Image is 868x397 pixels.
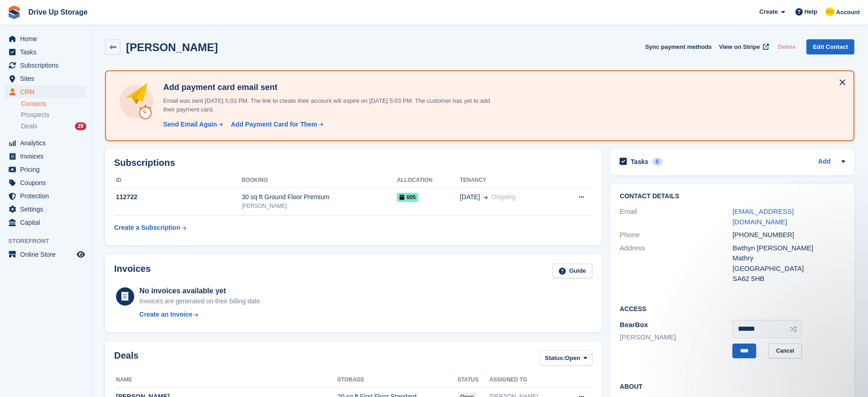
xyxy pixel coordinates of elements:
span: Invoices [20,150,75,163]
span: Ongoing [491,193,516,201]
th: Tenancy [460,173,558,188]
a: menu [5,190,86,202]
div: Create an Invoice [139,310,192,319]
img: add-payment-card-4dbda4983b697a7845d177d07a5d71e8a16f1ec00487972de202a45f1e8132f5.svg [117,82,156,121]
div: No invoices available yet [139,286,262,296]
a: Drive Up Storage [25,5,91,20]
div: 29 [75,122,86,130]
a: menu [5,176,86,189]
span: Protection [20,190,75,202]
span: Sites [20,72,75,85]
span: Subscriptions [20,59,75,72]
span: Home [20,32,75,45]
a: View on Stripe [715,39,771,54]
a: Create an Invoice [139,310,262,319]
div: 0 [652,158,663,166]
div: [GEOGRAPHIC_DATA] [732,264,845,274]
div: Create a Subscription [114,223,180,233]
div: [PHONE_NUMBER] [732,230,845,240]
button: Delete [774,39,799,54]
span: Open [565,354,580,363]
span: Help [805,7,817,16]
a: menu [5,137,86,149]
a: Contacts [21,100,86,108]
li: [PERSON_NAME] [620,332,732,343]
img: stora-icon-8386f47178a22dfd0bd8f6a31ec36ba5ce8667c1dd55bd0f319d3a0aa187defe.svg [7,5,21,19]
span: Capital [20,216,75,229]
a: Add [818,157,831,167]
div: Email [620,206,732,227]
h2: Subscriptions [114,158,592,168]
div: 30 sq ft Ground Floor Premium [242,192,397,202]
button: Sync payment methods [645,39,712,54]
span: BearBox [620,321,648,328]
a: Prospects [21,110,86,120]
a: Cancel [768,344,802,359]
span: Account [836,8,860,17]
th: ID [114,173,242,188]
span: Status: [545,354,565,363]
span: Analytics [20,137,75,149]
span: Prospects [21,111,49,119]
span: CRM [20,85,75,98]
a: menu [5,163,86,176]
th: Booking [242,173,397,188]
h2: [PERSON_NAME] [126,41,218,53]
img: Crispin Vitoria [826,7,835,16]
h2: Access [620,304,845,313]
div: Add Payment Card for Them [231,120,317,129]
div: [PERSON_NAME] [242,202,397,210]
th: Status [458,373,489,387]
a: menu [5,32,86,45]
h4: Add payment card email sent [159,82,502,93]
p: Email was sent [DATE] 5:03 PM. The link to create their account will expire on [DATE] 5:03 PM. Th... [159,96,502,114]
h2: Deals [114,350,138,367]
a: menu [5,59,86,72]
th: Storage [337,373,458,387]
h2: Contact Details [620,193,845,200]
th: Assigned to [489,373,563,387]
span: Tasks [20,46,75,58]
span: Coupons [20,176,75,189]
div: Bwthyn [PERSON_NAME] [732,243,845,254]
span: Online Store [20,248,75,261]
span: Storefront [8,237,91,246]
a: menu [5,248,86,261]
a: Add Payment Card for Them [227,120,324,129]
div: Send Email Again [163,120,217,129]
a: Guide [552,264,593,279]
span: Settings [20,203,75,216]
a: menu [5,85,86,98]
a: menu [5,150,86,163]
div: Mathry [732,253,845,264]
a: Preview store [75,249,86,260]
th: Allocation [397,173,460,188]
div: SA62 5HB [732,274,845,284]
a: Create a Subscription [114,219,186,236]
h2: About [620,381,845,391]
a: Deals 29 [21,122,86,131]
a: menu [5,72,86,85]
a: menu [5,216,86,229]
a: [EMAIL_ADDRESS][DOMAIN_NAME] [732,207,794,226]
a: menu [5,46,86,58]
div: 112722 [114,192,242,202]
span: Create [759,7,778,16]
span: View on Stripe [719,42,760,52]
h2: Tasks [631,158,648,166]
a: menu [5,203,86,216]
button: Status: Open [540,350,592,365]
span: [DATE] [460,192,480,202]
span: 005 [397,193,418,202]
span: Deals [21,122,37,131]
div: Phone [620,230,732,240]
h2: Invoices [114,264,151,279]
div: Invoices are generated on their billing date. [139,296,262,306]
th: Name [114,373,337,387]
a: Edit Contact [806,39,854,54]
div: Address [620,243,732,284]
span: Pricing [20,163,75,176]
